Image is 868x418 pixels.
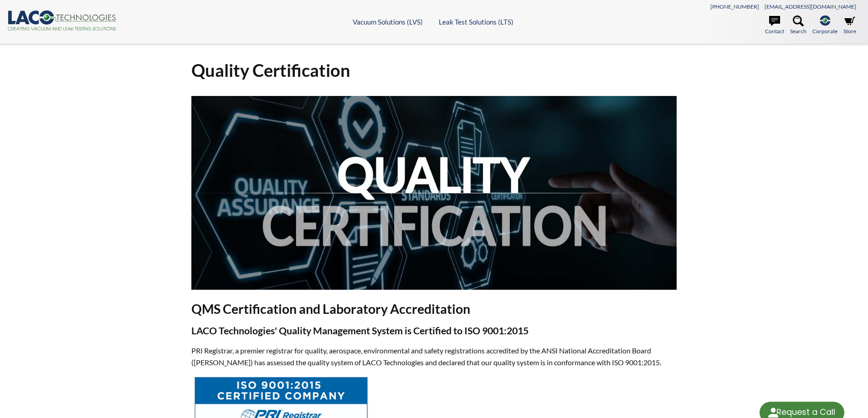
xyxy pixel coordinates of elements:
[191,301,677,317] h2: QMS Certification and Laboratory Accreditation
[765,3,856,10] a: [EMAIL_ADDRESS][DOMAIN_NAME]
[843,15,856,35] a: Store
[439,18,514,26] a: Leak Test Solutions (LTS)
[353,18,423,26] a: Vacuum Solutions (LVS)
[191,96,677,290] img: Quality Certification header
[790,15,806,35] a: Search
[191,345,677,368] p: PRI Registrar, a premier registrar for quality, aerospace, environmental and safety registrations...
[812,27,837,35] span: Corporate
[765,15,784,35] a: Contact
[191,59,677,81] h1: Quality Certification
[710,3,759,10] a: [PHONE_NUMBER]
[191,325,677,337] h3: LACO Technologies' Quality Management System is Certified to ISO 9001:2015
